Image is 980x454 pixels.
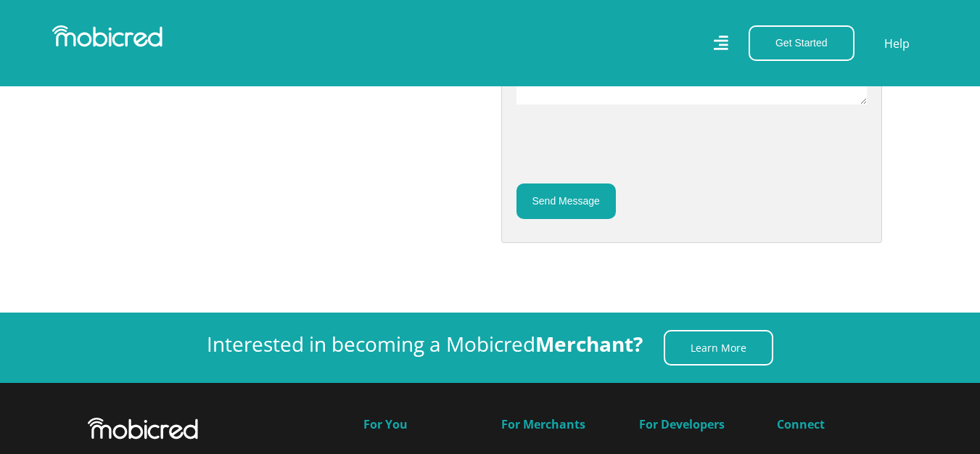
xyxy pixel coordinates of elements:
a: Help [884,34,910,53]
iframe: reCAPTCHA [516,118,737,175]
h5: For Merchants [501,418,617,432]
h3: Interested in becoming a Mobicred [207,332,643,357]
a: Learn More [664,330,773,366]
h5: For You [363,418,479,432]
strong: Merchant? [535,330,643,358]
h5: For Developers [639,418,755,432]
button: Get Started [749,25,855,61]
h5: Connect [777,418,893,432]
button: Send Message [516,183,616,219]
img: Mobicred [52,25,162,47]
img: Mobicred [88,418,198,439]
